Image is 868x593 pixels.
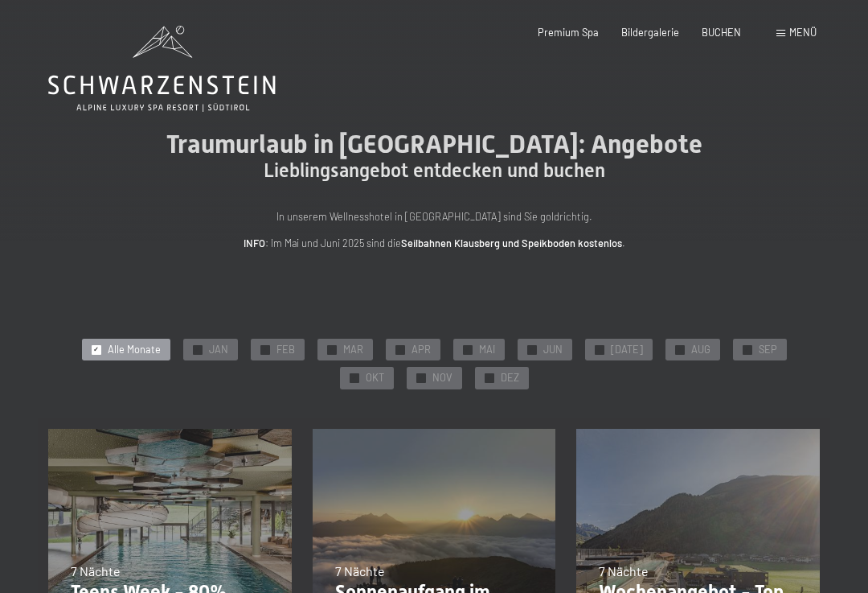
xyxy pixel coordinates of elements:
[702,26,741,39] a: BUCHEN
[501,371,519,385] span: DEZ
[166,129,702,159] span: Traumurlaub in [GEOGRAPHIC_DATA]: Angebote
[611,343,643,357] span: [DATE]
[113,235,755,251] p: : Im Mai und Juni 2025 sind die .
[479,343,495,357] span: MAI
[543,343,563,357] span: JUN
[621,26,679,39] a: Bildergalerie
[366,371,384,385] span: OKT
[677,345,682,354] span: ✓
[538,26,599,39] a: Premium Spa
[113,208,755,224] p: In unserem Wellnesshotel in [GEOGRAPHIC_DATA] sind Sie goldrichtig.
[599,563,649,579] span: 7 Nächte
[759,343,777,357] span: SEP
[401,237,622,249] strong: Seilbahnen Klausberg und Speikboden kostenlos
[93,345,99,354] span: ✓
[194,345,200,354] span: ✓
[465,345,470,354] span: ✓
[486,374,492,383] span: ✓
[244,237,265,249] strong: INFO
[432,371,452,385] span: NOV
[529,345,534,354] span: ✓
[264,159,605,182] span: Lieblingsangebot entdecken und buchen
[744,345,750,354] span: ✓
[691,343,710,357] span: AUG
[108,343,161,357] span: Alle Monate
[71,563,121,579] span: 7 Nächte
[418,374,424,383] span: ✓
[596,345,602,354] span: ✓
[335,563,385,579] span: 7 Nächte
[209,343,228,357] span: JAN
[789,26,817,39] span: Menü
[262,345,268,354] span: ✓
[351,374,357,383] span: ✓
[411,343,431,357] span: APR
